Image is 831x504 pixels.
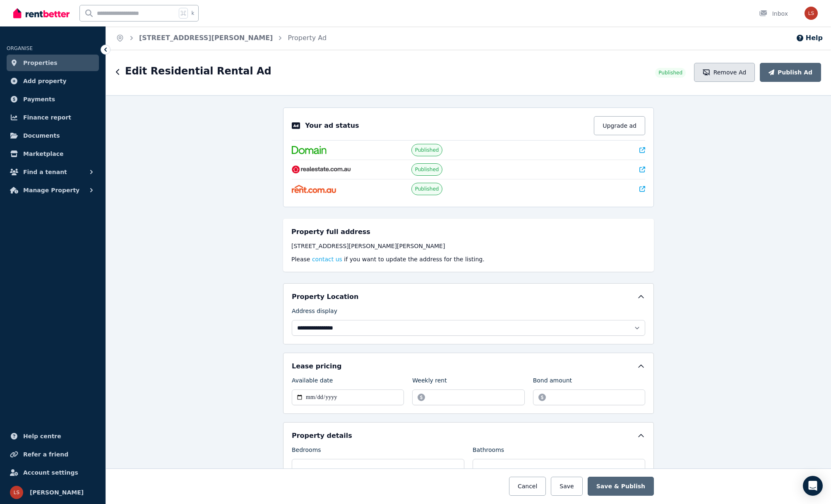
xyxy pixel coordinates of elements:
div: Open Intercom Messenger [803,476,823,496]
button: Manage Property [7,182,99,198]
a: Marketplace [7,146,99,162]
a: Payments [7,91,99,107]
button: Save [551,477,582,496]
img: Lauren Shead [805,7,818,20]
label: Weekly rent [412,376,447,388]
button: Remove Ad [694,63,755,82]
img: Rent.com.au [292,185,336,193]
button: Cancel [509,477,546,496]
span: Published [415,166,439,173]
span: Payments [23,94,55,104]
span: Help centre [23,431,61,441]
a: Properties [7,55,99,71]
button: Upgrade ad [594,116,645,135]
a: Add property [7,73,99,89]
span: Account settings [23,468,78,478]
div: Inbox [759,10,788,18]
img: RentBetter [13,7,70,19]
p: Please if you want to update the address for the listing. [291,255,646,263]
img: Lauren Shead [10,486,23,499]
h1: Edit Residential Rental Ad [125,64,271,78]
a: Help centre [7,428,99,444]
span: Refer a friend [23,449,68,459]
label: Available date [292,376,333,388]
span: [PERSON_NAME] [30,487,84,497]
a: [STREET_ADDRESS][PERSON_NAME] [139,34,273,42]
span: Find a tenant [23,167,67,177]
label: Address display [292,307,337,318]
a: Refer a friend [7,446,99,463]
span: ORGANISE [7,45,33,51]
a: Finance report [7,109,99,126]
nav: Breadcrumb [106,26,336,50]
span: Published [415,186,439,192]
button: Publish Ad [760,63,821,82]
h5: Property details [292,431,352,441]
button: Save & Publish [588,477,654,496]
a: Documents [7,127,99,144]
span: Properties [23,58,58,68]
span: Manage Property [23,185,79,195]
h5: Lease pricing [292,361,341,371]
h5: Property Location [292,292,358,302]
span: Published [658,69,682,76]
div: [STREET_ADDRESS][PERSON_NAME][PERSON_NAME] [291,242,646,250]
span: Finance report [23,112,71,122]
span: k [191,10,194,17]
span: Add property [23,76,67,86]
label: Bond amount [533,376,572,388]
label: Bedrooms [292,446,321,457]
img: Domain.com.au [292,146,327,154]
span: Documents [23,131,60,141]
label: Bathrooms [473,446,504,457]
a: Account settings [7,464,99,481]
span: Marketplace [23,149,63,159]
h5: Property full address [291,227,370,237]
img: RealEstate.com.au [292,165,351,174]
span: Published [415,147,439,153]
p: Your ad status [305,121,359,131]
button: Find a tenant [7,164,99,180]
button: contact us [312,255,342,263]
a: Property Ad [288,34,327,42]
button: Help [796,33,823,43]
